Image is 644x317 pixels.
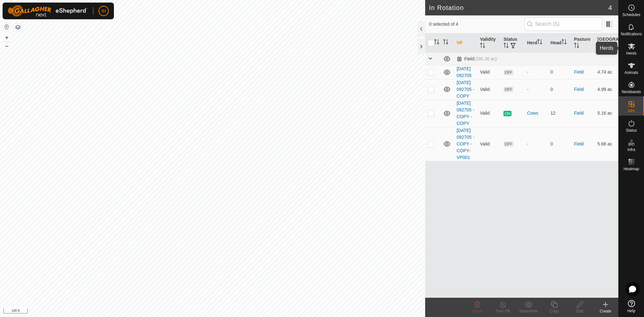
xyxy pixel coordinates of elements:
[574,141,584,146] a: Field
[457,128,474,160] a: [DATE] 092705 - COPY - COPY-VP001
[3,42,11,50] button: –
[477,65,501,79] td: Valid
[477,127,501,161] td: Valid
[503,44,509,49] p-sorticon: Activate to sort
[527,141,545,147] div: -
[3,34,11,41] button: +
[503,111,511,116] span: ON
[429,4,608,12] h2: In Rotation
[626,128,637,132] span: Status
[101,8,106,14] span: IH
[595,100,618,127] td: 5.16 ac
[474,56,497,61] span: (296.38 ac)
[548,79,571,100] td: 0
[524,33,548,53] th: Herd
[443,40,448,45] p-sorticon: Activate to sort
[621,32,642,36] span: Notifications
[624,71,638,75] span: Animals
[527,69,545,75] div: -
[595,33,618,53] th: [GEOGRAPHIC_DATA] Area
[608,3,612,13] span: 4
[3,23,11,31] button: Reset Map
[472,309,483,313] span: Delete
[477,33,501,53] th: Validity
[595,127,618,161] td: 5.68 ac
[477,79,501,100] td: Valid
[622,13,640,17] span: Schedules
[525,17,602,31] input: Search (S)
[477,100,501,127] td: Valid
[537,40,542,45] p-sorticon: Activate to sort
[457,56,497,62] div: Field
[548,100,571,127] td: 12
[490,308,516,314] div: Turn Off
[434,40,439,45] p-sorticon: Activate to sort
[567,308,593,314] div: Edit
[527,110,545,117] div: Cows
[429,21,525,28] span: 0 selected of 4
[574,87,584,92] a: Field
[457,101,474,126] a: [DATE] 092705 - COPY - COPY
[593,308,618,314] div: Create
[627,309,635,313] span: Help
[503,141,513,147] span: OFF
[454,33,477,53] th: VP
[627,148,635,152] span: Infra
[527,86,545,93] div: -
[14,23,22,31] button: Map Layers
[562,40,567,45] p-sorticon: Activate to sort
[480,44,485,49] p-sorticon: Activate to sort
[623,167,639,171] span: Heatmap
[548,127,571,161] td: 0
[516,308,541,314] div: Show/Hide
[548,65,571,79] td: 0
[574,44,579,49] p-sorticon: Activate to sort
[619,297,644,315] a: Help
[457,66,472,78] a: [DATE] 092705
[574,110,584,116] a: Field
[541,308,567,314] div: Copy
[622,90,641,94] span: Neckbands
[187,309,211,314] a: Privacy Policy
[571,33,595,53] th: Pasture
[501,33,524,53] th: Status
[503,70,513,75] span: OFF
[574,69,584,75] a: Field
[548,33,571,53] th: Head
[607,44,613,49] p-sorticon: Activate to sort
[626,51,636,55] span: Herds
[628,109,635,113] span: VPs
[8,5,88,17] img: Gallagher Logo
[503,87,513,92] span: OFF
[457,80,474,99] a: [DATE] 092705 - COPY
[219,309,238,314] a: Contact Us
[595,79,618,100] td: 4.99 ac
[595,65,618,79] td: 4.74 ac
